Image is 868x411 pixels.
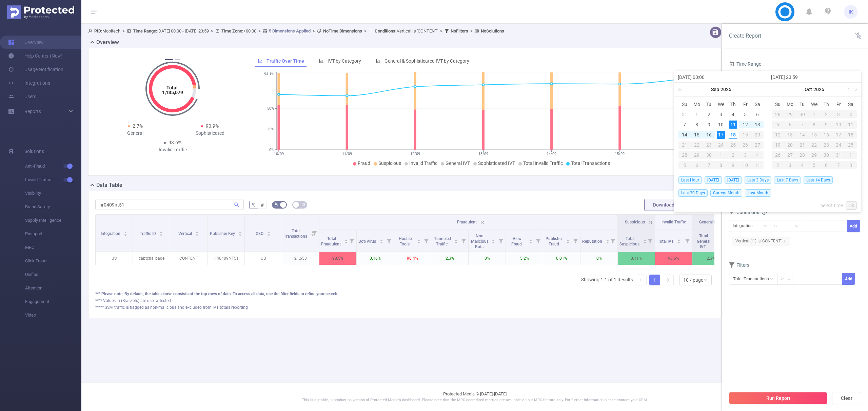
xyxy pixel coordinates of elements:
[808,110,821,118] div: 1
[751,120,764,130] td: September 13, 2025
[680,110,689,118] div: 31
[772,99,784,109] th: Sun
[169,140,181,145] span: 93.6%
[727,120,739,130] td: September 11, 2025
[703,99,715,109] th: Tue
[741,121,749,129] div: 12
[165,59,173,60] button: 1
[784,121,796,129] div: 6
[820,131,832,139] div: 16
[729,110,737,118] div: 4
[751,101,764,107] span: Sa
[832,99,845,109] th: Fri
[720,83,732,96] a: 2025
[547,152,556,156] tspan: 14/09
[703,160,715,170] td: October 7, 2025
[796,101,808,107] span: Tu
[375,28,397,34] b: Conditions :
[832,140,845,150] td: October 24, 2025
[727,150,739,160] td: October 2, 2025
[751,160,764,170] td: October 11, 2025
[796,150,808,160] td: October 28, 2025
[384,58,469,64] span: General & Sophisticated IVT by Category
[772,110,784,118] div: 28
[88,28,504,34] span: Mobitech [DATE] 00:00 - [DATE] 23:59 +00:00
[8,49,63,63] a: Help Center (New)
[7,5,74,19] img: Protected Media
[849,5,853,19] span: IK
[684,83,690,96] a: Previous month (PageUp)
[832,109,845,120] td: October 3, 2025
[808,99,821,109] th: Wed
[796,141,808,149] div: 21
[845,150,857,160] td: November 1, 2025
[820,101,832,107] span: Th
[267,127,274,131] tspan: 25%
[715,109,727,120] td: September 3, 2025
[845,130,857,140] td: October 18, 2025
[162,90,183,95] tspan: 1,135,079
[846,201,857,210] a: Ok
[772,141,784,149] div: 19
[804,83,813,96] a: Oct
[808,109,821,120] td: October 1, 2025
[796,109,808,120] td: September 30, 2025
[784,130,796,140] td: October 13, 2025
[796,130,808,140] td: October 14, 2025
[678,99,691,109] th: Sun
[267,58,304,64] span: Traffic Over Time
[677,83,686,96] a: Last year (Control + left)
[764,224,768,229] i: icon: down
[683,275,703,285] div: 10 / page
[784,151,796,159] div: 27
[727,151,739,159] div: 2
[832,141,845,149] div: 24
[175,59,180,60] button: 2
[666,278,670,282] i: icon: right
[25,308,81,322] span: Video
[678,151,691,159] div: 28
[691,150,703,160] td: September 29, 2025
[739,120,751,130] td: September 12, 2025
[751,141,764,149] div: 27
[751,161,764,169] div: 11
[784,161,796,169] div: 3
[751,99,764,109] th: Sat
[8,90,36,103] a: Users
[8,63,63,76] a: Usage Notification
[842,273,855,285] button: Add
[832,151,845,159] div: 31
[733,220,757,232] div: Integration
[166,85,179,90] tspan: Total:
[173,130,247,137] div: Sophisticated
[739,160,751,170] td: October 10, 2025
[680,131,689,139] div: 14
[639,278,643,282] i: icon: left
[135,146,210,153] div: Invalid Traffic
[772,161,784,169] div: 2
[813,83,825,96] a: 2025
[820,141,832,149] div: 23
[739,130,751,140] td: September 19, 2025
[739,161,751,169] div: 10
[784,101,796,107] span: Mo
[820,99,832,109] th: Thu
[451,28,468,34] b: No Filters
[274,202,278,207] i: icon: bg-colors
[25,268,81,281] span: Unified
[741,110,749,118] div: 5
[739,150,751,160] td: October 3, 2025
[717,131,725,139] div: 17
[727,130,739,140] td: September 18, 2025
[703,151,715,159] div: 30
[523,160,563,166] span: Total Invalid Traffic
[258,59,263,63] i: icon: line-chart
[784,110,796,118] div: 29
[691,130,703,140] td: September 15, 2025
[256,28,263,34] span: >
[845,160,857,170] td: November 8, 2025
[362,28,369,34] span: >
[795,224,799,229] i: icon: down
[358,160,370,166] span: Fraud
[772,101,784,107] span: Su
